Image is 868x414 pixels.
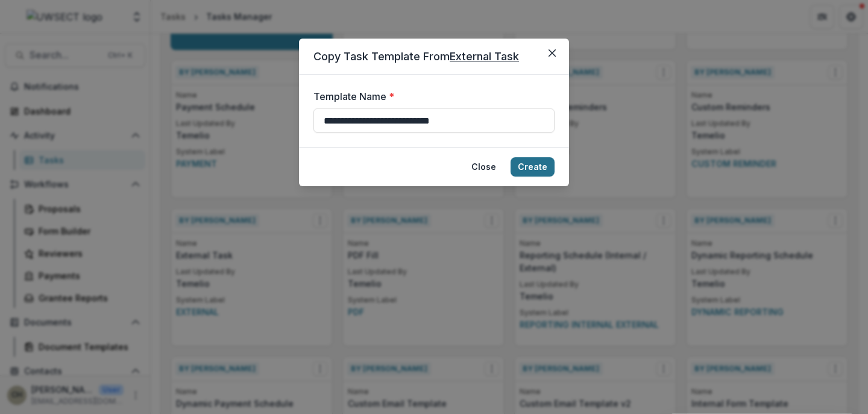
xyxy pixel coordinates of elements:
[299,39,569,75] header: Copy Task Template From
[313,89,547,104] label: Template Name
[450,50,519,63] u: External Task
[542,43,562,63] button: Close
[464,157,503,177] button: Close
[511,157,555,177] button: Create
